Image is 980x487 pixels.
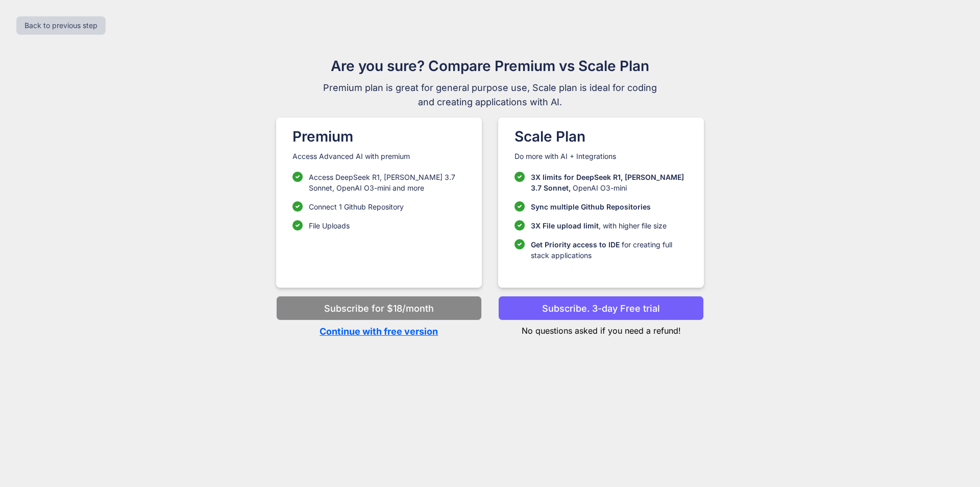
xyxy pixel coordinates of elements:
img: checklist [514,239,525,249]
p: Access DeepSeek R1, [PERSON_NAME] 3.7 Sonnet, OpenAI O3-mini and more [309,172,465,193]
p: OpenAI O3-mini [531,172,688,193]
img: checklist [292,220,303,230]
p: , with higher file size [531,220,667,231]
button: Subscribe. 3-day Free trial [498,296,704,320]
p: Continue with free version [276,324,482,338]
p: No questions asked if you need a refund! [498,320,704,337]
img: checklist [514,220,525,230]
p: File Uploads [309,220,350,231]
p: Sync multiple Github Repositories [531,201,651,212]
p: Do more with AI + Integrations [514,151,688,161]
img: checklist [292,201,303,212]
h1: Scale Plan [514,126,688,147]
p: for creating full stack applications [531,239,688,261]
p: Access Advanced AI with premium [292,151,465,161]
img: checklist [514,172,525,182]
img: checklist [292,172,303,182]
p: Subscribe. 3-day Free trial [542,302,660,315]
img: checklist [514,201,525,212]
button: Subscribe for $18/month [276,296,482,320]
h1: Premium [292,126,465,147]
p: Connect 1 Github Repository [309,201,404,212]
span: Get Priority access to IDE [531,240,620,249]
h1: Are you sure? Compare Premium vs Scale Plan [318,55,661,77]
span: 3X File upload limit [531,221,599,230]
span: Premium plan is great for general purpose use, Scale plan is ideal for coding and creating applic... [318,81,661,109]
span: 3X limits for DeepSeek R1, [PERSON_NAME] 3.7 Sonnet, [531,173,684,192]
p: Subscribe for $18/month [324,302,434,315]
button: Back to previous step [16,16,106,35]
